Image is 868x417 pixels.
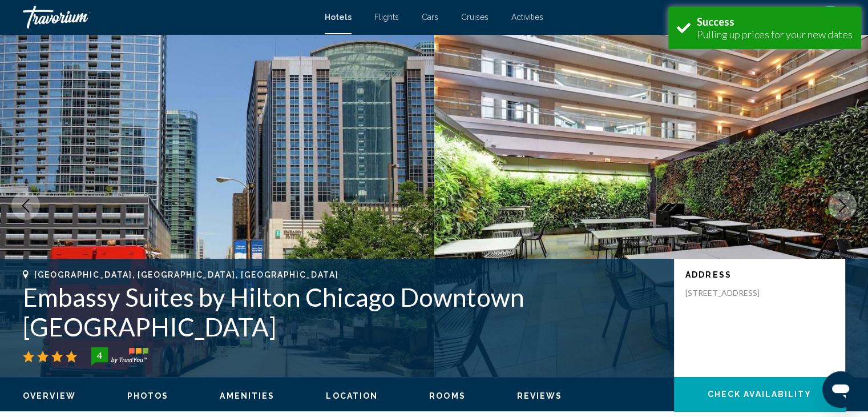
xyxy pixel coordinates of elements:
[697,28,853,41] div: Pulling up prices for your new dates
[429,391,466,401] button: Rooms
[220,391,274,401] button: Amenities
[511,13,543,22] a: Activities
[23,282,663,342] h1: Embassy Suites by Hilton Chicago Downtown [GEOGRAPHIC_DATA]
[374,13,399,22] a: Flights
[697,15,853,28] div: Success
[23,6,313,29] a: Travorium
[326,391,378,400] span: Location
[822,371,859,408] iframe: Button to launch messaging window
[461,13,488,22] a: Cruises
[828,191,857,220] button: Next image
[708,390,812,399] span: Check Availability
[220,391,274,400] span: Amenities
[517,391,563,401] button: Reviews
[429,391,466,400] span: Rooms
[23,391,76,400] span: Overview
[325,13,352,22] a: Hotels
[517,391,563,400] span: Reviews
[23,391,76,401] button: Overview
[326,391,378,401] button: Location
[34,270,338,279] span: [GEOGRAPHIC_DATA], [GEOGRAPHIC_DATA], [GEOGRAPHIC_DATA]
[127,391,169,400] span: Photos
[815,5,845,29] button: User Menu
[685,288,777,298] p: [STREET_ADDRESS]
[685,270,834,279] p: Address
[11,191,40,220] button: Previous image
[674,377,845,411] button: Check Availability
[88,348,111,362] div: 4
[127,391,169,401] button: Photos
[422,13,438,22] a: Cars
[91,347,148,366] img: trustyou-badge-hor.svg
